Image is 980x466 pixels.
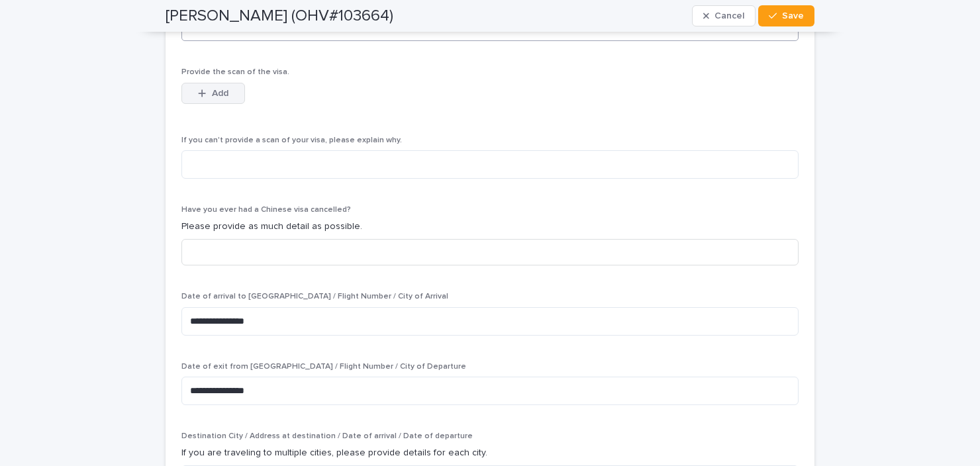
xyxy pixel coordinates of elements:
[181,136,402,144] span: If you can't provide a scan of your visa, please explain why.
[782,11,804,21] span: Save
[181,293,448,301] span: Date of arrival to [GEOGRAPHIC_DATA] / Flight Number / City of Arrival
[692,5,756,26] button: Cancel
[212,89,228,98] span: Add
[181,220,799,234] p: Please provide as much detail as possible.
[166,7,393,26] h2: [PERSON_NAME] (OHV#103664)
[181,68,289,76] span: Provide the scan of the visa.
[181,446,799,460] p: If you are traveling to multiple cities, please provide details for each city.
[181,83,245,104] button: Add
[758,5,814,26] button: Save
[181,363,466,371] span: Date of exit from [GEOGRAPHIC_DATA] / Flight Number / City of Departure
[714,11,744,21] span: Cancel
[181,206,351,214] span: Have you ever had a Chinese visa cancelled?
[181,432,473,440] span: Destination City / Address at destination / Date of arrival / Date of departure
